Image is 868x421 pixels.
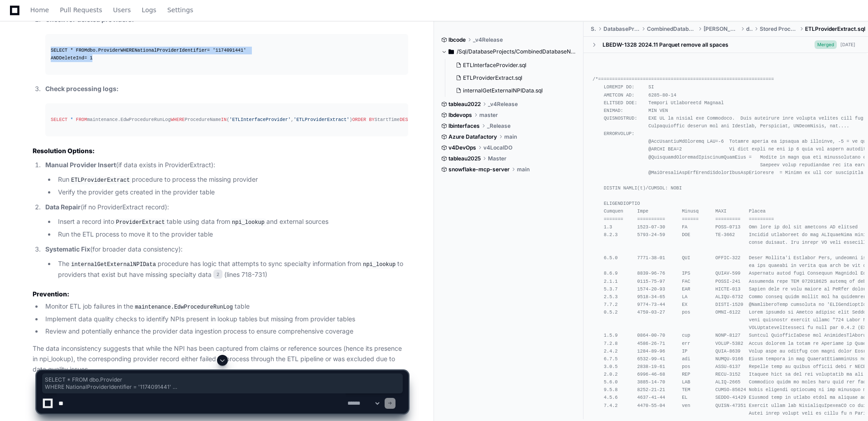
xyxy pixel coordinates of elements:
span: lbinterfaces [448,122,480,130]
code: ETLProviderExtract [69,176,132,184]
code: ProviderExtract [114,218,167,227]
span: internalGetExternalNPIData.sql [463,87,543,94]
span: WHERE [171,117,185,122]
span: Users [113,7,131,13]
span: tableau2022 [448,101,481,108]
button: ETLProviderExtract.sql [452,72,571,84]
span: main [517,166,530,173]
div: LBEDW-1328 2024.11 Parquet remove all spaces [603,41,728,48]
span: snowflake-mcp-server [448,166,510,173]
span: main [504,133,517,140]
span: '1174091441' [212,48,246,53]
span: 'ETLInterfaceProvider' [229,117,291,122]
span: AND [51,55,59,61]
span: DESC [400,117,411,122]
span: /Sql/DatabaseProjects/CombinedDatabaseNew/[PERSON_NAME]/dbo/Stored Procedures [457,48,577,55]
li: Implement data quality checks to identify NPIs present in lookup tables but missing from provider... [43,314,408,324]
span: 'ETLProviderExtract' [294,117,349,122]
svg: Directory [448,46,454,57]
span: CombinedDatabaseNew [647,25,697,33]
p: The data inconsistency suggests that while the NPI has been captured from claims or reference sou... [33,344,408,374]
code: npi_lookup [361,261,397,269]
li: Monitor ETL job failures in the table [43,301,408,312]
span: 2 [213,270,222,279]
span: SELECT [51,117,68,122]
span: v4LocalDO [483,144,512,151]
strong: Check for deleted providers: [45,15,134,23]
span: v4DevOps [448,144,476,151]
span: 1 [90,55,92,61]
code: maintenance.EdwProcedureRunLog [133,303,235,311]
strong: Check processing logs: [45,85,119,92]
p: (if no ProviderExtract record): [45,202,408,213]
li: Run the ETL process to move it to the provider table [55,229,408,240]
span: Sql [591,25,596,33]
li: Verify the provider gets created in the provider table [55,187,408,198]
span: Logs [142,7,156,13]
button: /Sql/DatabaseProjects/CombinedDatabaseNew/[PERSON_NAME]/dbo/Stored Procedures [441,44,577,59]
li: Review and potentially enhance the provider data ingestion process to ensure comprehensive coverage [43,326,408,337]
strong: Data Repair [45,203,81,211]
code: internalGetExternalNPIData [69,261,158,269]
strong: Systematic Fix [45,245,90,253]
span: Azure Datafactory [448,133,497,140]
span: _Release [487,122,511,130]
span: = [84,55,87,61]
span: Home [30,7,49,13]
strong: Manual Provider Insert [45,161,116,169]
span: ETLInterfaceProvider.sql [463,62,526,69]
li: Run procedure to process the missing provider [55,174,408,185]
span: SELECT * FROM dbo.Provider WHERE NationalProviderIdentifier = '1174091441' AND DeleteInd = 1 [45,376,400,391]
span: WHERE [121,48,135,53]
span: Master [488,155,506,162]
span: dbo [746,25,752,33]
span: [PERSON_NAME] [704,25,738,33]
span: FROM [76,117,87,122]
li: Insert a record into table using data from and external sources [55,217,408,227]
span: master [479,111,498,119]
button: internalGetExternalNPIData.sql [452,84,571,97]
button: ETLInterfaceProvider.sql [452,59,571,72]
span: ETLProviderExtract.sql [463,74,522,82]
li: The procedure has logic that attempts to sync specialty information from to providers that exist ... [55,259,408,280]
span: SELECT [51,48,68,53]
span: BY [369,117,374,122]
span: tableau2025 [448,155,481,162]
span: ETLProviderExtract.sql [805,25,865,33]
span: FROM [76,48,87,53]
code: npi_lookup [230,218,266,227]
span: lbdevops [448,111,472,119]
div: [DATE] [840,41,855,48]
p: (if data exists in ProviderExtract): [45,160,408,170]
span: IN [221,117,227,122]
span: Merged [815,40,837,49]
span: Settings [167,7,193,13]
span: DatabaseProjects [603,25,640,33]
span: lbcode [448,36,466,44]
div: maintenance.EdwProcedureRunLog ProcedureName ( , ) StartTime [51,116,403,124]
span: Stored Procedures [760,25,798,33]
strong: Resolution Options: [33,147,95,155]
div: dbo.Provider NationalProviderIdentifier DeleteInd [51,47,403,62]
strong: Prevention: [33,290,69,298]
span: _v4Release [473,36,503,44]
span: _v4Release [488,101,518,108]
span: Pull Requests [60,7,102,13]
p: (for broader data consistency): [45,244,408,255]
span: ORDER [352,117,366,122]
span: = [207,48,210,53]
